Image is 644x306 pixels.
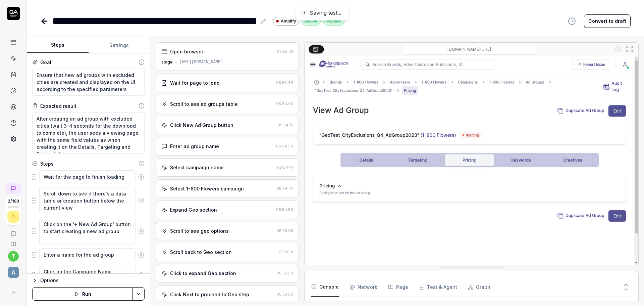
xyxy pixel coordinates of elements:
[277,165,293,170] time: 05:54:41
[311,278,339,297] button: Console
[170,143,219,150] div: Enter ad group name
[3,225,24,236] a: Book a call with us
[564,14,580,28] button: View version history
[40,276,145,285] div: Options
[276,228,293,233] time: 05:55:05
[32,248,145,262] div: Suggestions
[276,101,293,106] time: 05:54:03
[170,270,236,277] div: Click to expand Geo section
[32,287,133,301] button: Run
[136,224,147,238] button: Remove step
[136,248,147,262] button: Remove step
[468,278,490,297] button: Graph
[624,44,635,54] button: Open in full screen
[277,123,293,127] time: 05:54:15
[170,227,229,234] div: Scroll to see geo options
[8,251,19,262] button: t
[5,183,21,194] a: New conversation
[170,164,224,171] div: Select campaign name
[276,186,293,191] time: 05:54:47
[584,14,631,28] button: Convert to draft
[32,217,145,245] div: Suggestions
[32,265,145,286] div: Suggestions
[8,267,19,278] span: a
[419,278,457,297] button: Test & Agent
[3,262,24,279] button: a
[276,271,293,275] time: 05:55:20
[136,194,147,207] button: Remove step
[305,56,638,265] img: Screenshot
[179,59,223,65] div: [URL][DOMAIN_NAME]
[276,292,293,297] time: 05:55:30
[161,59,173,65] div: stage
[170,249,232,256] div: Scroll back to Geo section
[170,48,203,55] div: Open browser
[32,276,145,285] button: Options
[89,37,150,53] button: Settings
[3,236,24,247] a: Documentation
[388,278,408,297] button: Page
[613,44,624,54] button: Show all interative elements
[277,49,293,54] time: 05:53:33
[40,102,76,110] div: Expected result
[276,207,293,212] time: 05:54:56
[170,79,220,86] div: Wait for page to load
[40,59,51,66] div: Goal
[310,9,341,16] div: Saving test...
[170,185,244,192] div: Select 1-800 Flowers campaign
[170,206,217,213] div: Expand Geo section
[350,278,377,297] button: Network
[170,100,238,107] div: Scroll to see ad groups table
[136,170,147,184] button: Remove step
[302,17,321,26] div: Active
[27,37,89,53] button: Steps
[170,291,249,298] div: Click Next to proceed to Geo step
[40,160,54,167] div: Steps
[32,170,145,184] div: Suggestions
[8,199,19,203] span: 2 / 100
[279,250,293,254] time: 05:55:11
[170,122,233,129] div: Click New Ad Group button
[276,144,293,148] time: 05:54:30
[323,17,344,26] div: Passed
[32,187,145,215] div: Suggestions
[273,16,299,26] a: Amplify
[281,18,296,24] span: Amplify
[136,268,147,282] button: Remove step
[276,80,293,85] time: 05:53:49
